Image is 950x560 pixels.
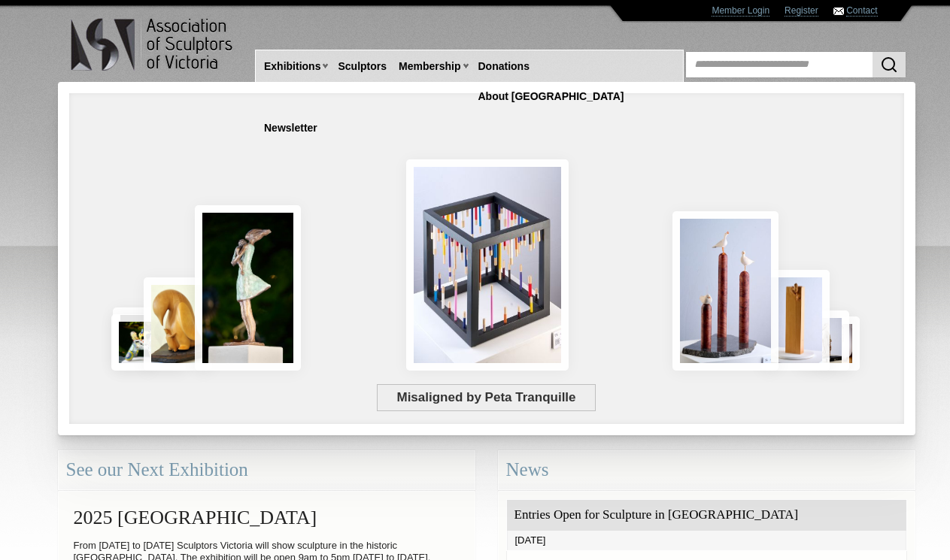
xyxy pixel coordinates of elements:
[332,53,393,80] a: Sculptors
[258,53,326,80] a: Exhibitions
[785,5,818,17] a: Register
[406,159,569,371] img: Misaligned
[393,53,466,80] a: Membership
[833,8,844,15] img: Contact ASV
[507,531,906,550] div: [DATE]
[846,5,877,17] a: Contact
[70,15,235,74] img: logo.png
[377,384,596,411] span: Misaligned by Peta Tranquille
[66,499,467,536] h2: 2025 [GEOGRAPHIC_DATA]
[58,450,475,490] div: See our Next Exhibition
[195,205,302,371] img: Connection
[258,114,323,142] a: Newsletter
[498,450,915,490] div: News
[472,83,630,110] a: About [GEOGRAPHIC_DATA]
[672,211,779,371] img: Rising Tides
[507,500,906,531] div: Entries Open for Sculpture in [GEOGRAPHIC_DATA]
[472,53,536,80] a: Donations
[761,270,830,371] img: Little Frog. Big Climb
[880,56,898,74] img: Search
[712,5,769,17] a: Member Login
